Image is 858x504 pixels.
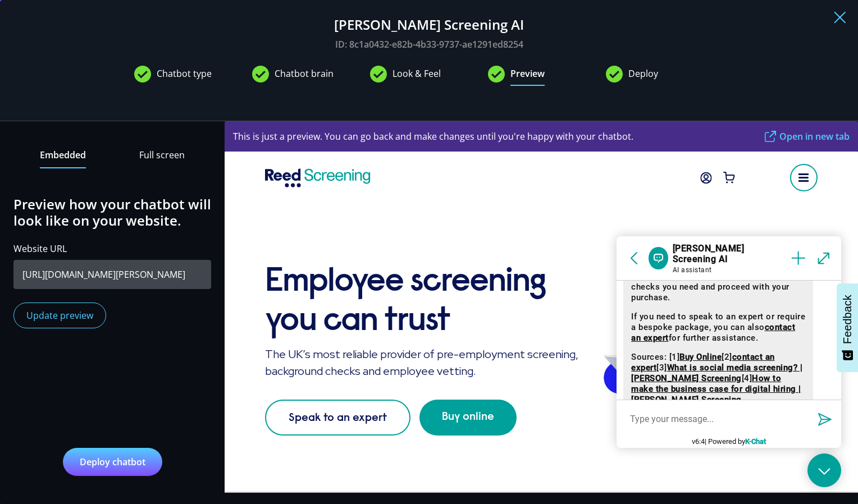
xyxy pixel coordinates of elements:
[834,11,846,24] img: close modal
[65,38,793,51] p: ID: 8c1a0432-e82b-4b33-9737-ae1291ed8254
[606,65,724,104] k-stage-header: Deploy
[65,17,793,33] h2: [PERSON_NAME] Screening AI
[40,108,355,187] h1: Employee screening you can trust
[370,65,488,104] k-stage-header: Look & Feel
[40,9,146,43] a: Go to Homepage
[40,248,186,284] a: Speak to an expert
[40,17,146,36] svg: REED logo
[565,12,593,40] button: Open navigation
[157,67,212,86] span: Chatbot type
[13,303,106,328] button: Update preview
[393,67,441,86] span: Look & Feel
[612,132,633,221] button: Feedback - Show survey
[488,65,606,104] k-stage-header: Preview
[373,127,593,265] div: Employee screening you can trust image
[63,448,162,476] button: Deploy chatbot
[13,260,211,289] input: https://www.your-website.com
[628,67,658,86] span: Deploy
[252,65,370,104] k-stage-header: Chatbot brain
[139,148,185,167] button: Full screen
[510,67,545,86] span: Preview
[195,248,292,284] a: Buy online
[134,65,252,104] k-stage-header: Chatbot type
[13,242,67,255] label: Website URL
[764,130,850,143] a: Open in new tab
[617,143,629,193] span: Feedback
[40,194,355,228] p: The UK’s most reliable provider of pre-employment screening, background checks and employee vetting.
[476,22,487,35] a: Go to account
[275,67,334,86] span: Chatbot brain
[499,22,510,35] a: Go to shopping cart
[13,196,211,229] h4: Preview how your chatbot will look like on your website.
[233,130,850,143] div: This is just a preview. You can go back and make changes until you're happy with your chatbot.
[764,130,777,143] img: Open link
[40,148,86,168] button: Embedded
